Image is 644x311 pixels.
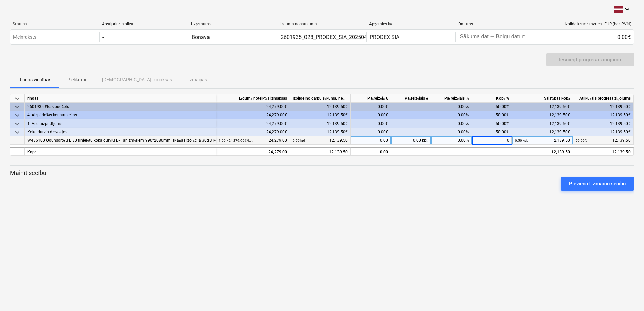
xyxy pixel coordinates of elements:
[512,128,573,136] div: 12,139.50€
[512,94,573,103] div: Saistības kopā
[547,22,631,27] div: Izpilde kārtējā mēnesī, EUR (bez PVN)
[515,136,570,145] div: 12,139.50
[216,111,290,119] div: 24,279.00€
[290,111,351,119] div: 12,139.50€
[431,136,472,145] div: 0.00%
[391,103,431,111] div: -
[351,111,391,119] div: 0.00€
[216,119,290,128] div: 24,279.00€
[490,35,494,39] div: -
[472,111,512,119] div: 50.00%
[431,103,472,111] div: 0.00%
[293,148,348,157] div: 12,139.50
[569,179,626,188] div: Pievienot izmaiņu secību
[219,139,253,142] small: 1.00 × 24,279.00€ / kpl.
[13,111,21,119] span: keyboard_arrow_down
[290,94,351,103] div: Izpilde no darbu sākuma, neskaitot kārtējā mēneša izpildi
[431,119,472,128] div: 0.00%
[576,139,587,142] small: 50.00%
[192,34,210,40] div: Bonava
[576,136,631,145] div: 12,139.50
[391,111,431,119] div: -
[472,94,512,103] div: Kopā %
[351,94,391,103] div: Pašreizējā €
[431,94,472,103] div: Pašreizējais %
[13,120,21,128] span: keyboard_arrow_down
[219,136,287,145] div: 24,279.00
[623,5,631,13] i: keyboard_arrow_down
[351,136,391,145] div: 0.00
[573,128,634,136] div: 12,139.50€
[102,34,104,40] div: -
[351,147,391,156] div: 0.00
[280,22,364,27] div: Līguma nosaukums
[27,119,213,128] div: 1. Aiļu aizpildījums
[512,111,573,119] div: 12,139.50€
[472,119,512,128] div: 50.00%
[27,136,213,145] div: W436100 Ugunsdrošu EI30 finierētu koka durvju D-1 ar izmēriem 990*2080mm, skaņas izolācija 30dB, ...
[391,136,431,145] div: 0.00 kpl.
[351,119,391,128] div: 0.00€
[515,139,528,142] small: 0.50 kpl.
[216,128,290,136] div: 24,279.00€
[351,103,391,111] div: 0.00€
[13,128,21,136] span: keyboard_arrow_down
[512,103,573,111] div: 12,139.50€
[216,94,290,103] div: Līgumā noteiktās izmaksas
[27,111,213,119] div: 4- Aizpildošās konstrukcijas
[431,111,472,119] div: 0.00%
[13,34,36,41] p: Melnraksts
[545,32,634,42] div: 0.00€
[67,76,86,83] p: Pielikumi
[18,76,51,83] p: Rindas vienības
[25,147,216,156] div: Kopā
[431,128,472,136] div: 0.00%
[13,103,21,111] span: keyboard_arrow_down
[27,103,213,111] div: 2601935 Ēkas budžets
[290,128,351,136] div: 12,139.50€
[290,119,351,128] div: 12,139.50€
[391,128,431,136] div: -
[219,148,287,157] div: 24,279.00
[13,95,21,103] span: keyboard_arrow_down
[351,128,391,136] div: 0.00€
[512,119,573,128] div: 12,139.50€
[10,169,634,177] p: Mainīt secību
[512,147,573,156] div: 12,139.50
[191,22,275,27] div: Uzņēmums
[27,128,213,136] div: Koka durvis dzīvokļos
[472,103,512,111] div: 50.00%
[102,22,186,27] div: Apstiprināts plkst
[576,148,631,157] div: 12,139.50
[290,103,351,111] div: 12,139.50€
[458,32,490,42] input: Sākuma datums
[216,103,290,111] div: 24,279.00€
[573,111,634,119] div: 12,139.50€
[293,139,306,142] small: 0.50 kpl.
[369,22,453,27] div: Apņemies kā
[472,128,512,136] div: 50.00%
[369,34,399,40] div: PRODEX SIA
[25,94,216,103] div: rindas
[458,22,542,26] div: Datums
[494,32,526,42] input: Beigu datums
[573,94,634,103] div: Atlikušais progresa ziņojums
[573,119,634,128] div: 12,139.50€
[561,177,634,191] button: Pievienot izmaiņu secību
[13,22,97,26] div: Statuss
[281,34,537,40] div: 2601935_028_PRODEX_SIA_20250425_Ligums_durvju_piegade-montaza_Nr.2601935028_EV44_1.karta.pdf
[573,103,634,111] div: 12,139.50€
[293,136,348,145] div: 12,139.50
[391,119,431,128] div: -
[391,94,431,103] div: Pašreizējais #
